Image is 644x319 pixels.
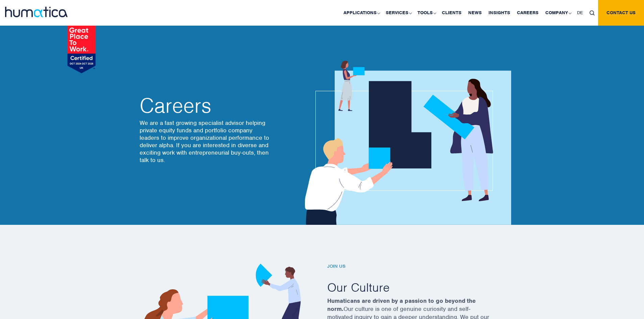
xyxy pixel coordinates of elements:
h6: Join us [327,264,510,269]
h2: Our Culture [327,280,510,295]
strong: Humaticans are driven by a passion to go beyond the norm. [327,297,476,313]
img: logo [5,7,68,17]
p: We are a fast growing specialist advisor helping private equity funds and portfolio company leade... [140,119,271,164]
img: about_banner1 [299,61,511,225]
h2: Careers [140,96,271,116]
span: DE [577,10,583,16]
img: search_icon [590,10,595,16]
